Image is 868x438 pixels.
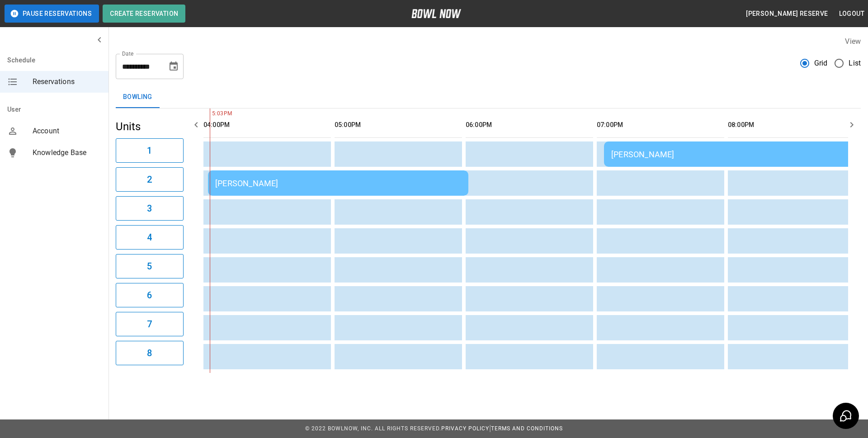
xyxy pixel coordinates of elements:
h6: 6 [147,288,152,302]
a: Privacy Policy [441,425,489,432]
span: Account [33,126,101,137]
span: Reservations [33,76,101,87]
button: Choose date, selected date is Sep 19, 2025 [165,57,183,75]
h6: 8 [147,346,152,360]
h6: 7 [147,317,152,331]
img: logo [411,9,461,18]
button: 2 [116,167,184,192]
button: 5 [116,254,184,278]
div: [PERSON_NAME] [215,179,461,188]
button: Create Reservation [103,5,185,23]
span: Grid [814,58,828,69]
h6: 4 [147,230,152,245]
a: Terms and Conditions [491,425,563,432]
button: Pause Reservations [5,5,99,23]
span: List [849,58,861,69]
button: Logout [835,5,868,22]
div: [PERSON_NAME] [611,150,857,159]
h6: 2 [147,172,152,187]
button: 8 [116,341,184,365]
h5: Units [116,119,184,134]
span: © 2022 BowlNow, Inc. All Rights Reserved. [305,425,441,432]
h6: 3 [147,201,152,216]
button: [PERSON_NAME] reserve [742,5,831,22]
label: View [845,37,861,46]
h6: 1 [147,143,152,158]
button: Bowling [116,86,160,108]
button: 4 [116,225,184,250]
button: 3 [116,196,184,221]
h6: 5 [147,259,152,273]
button: 1 [116,138,184,163]
div: inventory tabs [116,86,861,108]
span: Knowledge Base [33,147,101,158]
button: 7 [116,312,184,336]
span: 5:03PM [210,109,212,118]
button: 6 [116,283,184,307]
